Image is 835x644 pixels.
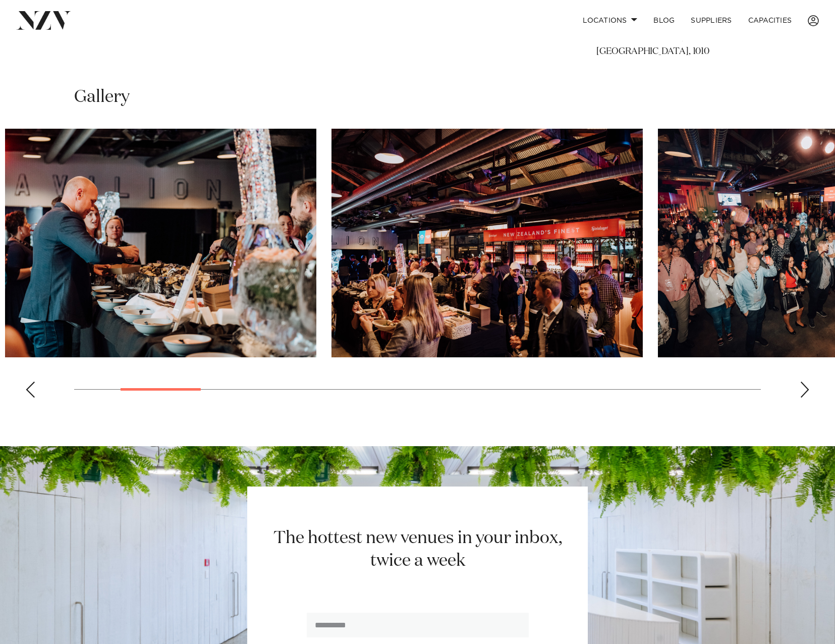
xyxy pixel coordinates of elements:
[575,10,645,31] a: Locations
[74,86,130,109] h2: Gallery
[683,10,740,31] a: SUPPLIERS
[5,129,316,357] swiper-slide: 2 / 18
[645,10,683,31] a: BLOG
[331,129,643,357] swiper-slide: 3 / 18
[740,10,800,31] a: Capacities
[261,527,574,572] h2: The hottest new venues in your inbox, twice a week
[16,11,71,29] img: nzv-logo.png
